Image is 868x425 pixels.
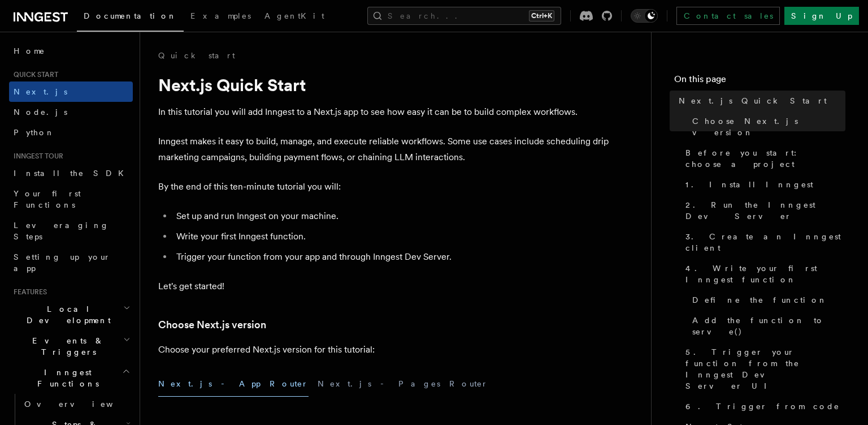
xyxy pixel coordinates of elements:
[685,263,845,285] span: 4. Write your first Inngest function
[681,143,845,174] a: Before you start: choose a project
[688,290,845,310] a: Define the function
[685,199,845,222] span: 2. Run the Inngest Dev Server
[14,252,111,273] span: Setting up your app
[679,95,827,106] span: Next.js Quick Start
[9,330,133,362] button: Events & Triggers
[692,294,827,306] span: Define the function
[631,9,658,23] button: Toggle dark mode
[318,371,488,397] button: Next.js - Pages Router
[688,310,845,342] a: Add the function to serve()
[9,81,133,102] a: Next.js
[9,163,133,183] a: Install the SDK
[9,303,123,326] span: Local Development
[681,195,845,226] a: 2. Run the Inngest Dev Server
[9,183,133,215] a: Your first Functions
[681,174,845,195] a: 1. Install Inngest
[9,287,47,297] span: Features
[685,231,845,254] span: 3. Create an Inngest client
[9,102,133,122] a: Node.js
[367,7,561,25] button: Search...Ctrl+K
[681,396,845,417] a: 6. Trigger from code
[784,7,859,25] a: Sign Up
[158,342,610,358] p: Choose your preferred Next.js version for this tutorial:
[9,70,58,79] span: Quick start
[158,278,610,294] p: Let's get started!
[9,215,133,247] a: Leveraging Steps
[685,346,845,392] span: 5. Trigger your function from the Inngest Dev Server UI
[676,7,780,25] a: Contact sales
[158,371,309,397] button: Next.js - App Router
[20,394,133,414] a: Overview
[184,3,258,31] a: Examples
[14,108,67,117] span: Node.js
[681,258,845,290] a: 4. Write your first Inngest function
[685,179,813,190] span: 1. Install Inngest
[9,122,133,143] a: Python
[14,221,109,241] span: Leveraging Steps
[158,134,610,165] p: Inngest makes it easy to build, manage, and execute reliable workflows. Some use cases include sc...
[258,3,331,31] a: AgentKit
[9,367,122,389] span: Inngest Functions
[674,91,845,111] a: Next.js Quick Start
[84,11,177,20] span: Documentation
[9,299,133,330] button: Local Development
[14,128,55,137] span: Python
[9,152,63,161] span: Inngest tour
[9,247,133,278] a: Setting up your app
[692,315,845,337] span: Add the function to serve()
[14,169,131,178] span: Install the SDK
[24,400,141,409] span: Overview
[674,72,845,91] h4: On this page
[688,111,845,143] a: Choose Next.js version
[158,179,610,195] p: By the end of this ten-minute tutorial you will:
[158,104,610,120] p: In this tutorial you will add Inngest to a Next.js app to see how easy it can be to build complex...
[14,189,81,209] span: Your first Functions
[685,147,845,170] span: Before you start: choose a project
[14,45,45,57] span: Home
[9,335,123,358] span: Events & Triggers
[158,317,266,333] a: Choose Next.js version
[681,342,845,396] a: 5. Trigger your function from the Inngest Dev Server UI
[158,50,235,61] a: Quick start
[190,11,251,20] span: Examples
[264,11,324,20] span: AgentKit
[529,10,554,22] kbd: Ctrl+K
[158,75,610,95] h1: Next.js Quick Start
[173,208,610,224] li: Set up and run Inngest on your machine.
[9,41,133,61] a: Home
[14,87,67,96] span: Next.js
[9,362,133,394] button: Inngest Functions
[681,226,845,258] a: 3. Create an Inngest client
[77,3,184,32] a: Documentation
[173,229,610,244] li: Write your first Inngest function.
[173,249,610,265] li: Trigger your function from your app and through Inngest Dev Server.
[685,401,840,412] span: 6. Trigger from code
[692,115,845,138] span: Choose Next.js version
